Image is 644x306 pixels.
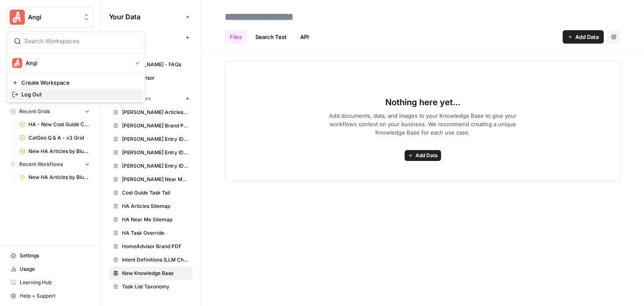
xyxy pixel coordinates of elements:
[122,229,189,237] span: HA Task Override
[122,74,189,82] span: HomeAdvisor
[16,118,93,131] a: HA - New Cost Guide Creation Grid
[16,145,93,158] a: New HA Articles by Blueprint Grid
[109,280,192,293] a: Task List Taxonomy
[109,226,192,240] a: HA Task Override
[28,13,79,21] span: Angi
[109,253,192,267] a: Intent Definitions (LLM Chatbot)
[122,243,189,250] span: HomeAdvisor Brand PDF
[7,158,93,171] button: Recent Workflows
[29,148,90,155] span: New HA Articles by Blueprint Grid
[19,108,50,115] span: Recent Grids
[109,119,192,132] a: [PERSON_NAME] Brand PDF
[29,134,90,142] span: CatGeo Q & A - v3 Grid
[122,216,189,223] span: HA Near Me Sitemap
[122,176,189,183] span: [PERSON_NAME] Near Me Sitemap
[109,173,192,186] a: [PERSON_NAME] Near Me Sitemap
[109,186,192,200] a: Cost Guide Task Tail
[20,292,90,300] span: Help + Support
[109,200,192,213] a: HA Articles Sitemap
[122,61,189,68] span: [PERSON_NAME] - FAQs
[24,37,138,45] input: Search Workspaces
[225,30,247,44] a: Files
[7,289,93,303] button: Help + Support
[29,121,90,128] span: HA - New Cost Guide Creation Grid
[20,279,90,286] span: Learning Hub
[122,202,189,210] span: HA Articles Sitemap
[109,58,192,71] a: [PERSON_NAME] - FAQs
[415,152,438,159] span: Add Data
[122,149,189,156] span: [PERSON_NAME] Entry IDs: Questions
[7,262,93,276] a: Usage
[109,146,192,159] a: [PERSON_NAME] Entry IDs: Questions
[109,106,192,119] a: [PERSON_NAME] Articles Sitemaps
[295,30,314,44] a: API
[16,131,93,145] a: CatGeo Q & A - v3 Grid
[21,78,136,87] span: Create Workspace
[122,270,189,277] span: New Knowledge Base
[20,265,90,273] span: Usage
[7,105,93,118] button: Recent Grids
[122,283,189,290] span: Task List Taxonomy
[109,12,182,22] span: Your Data
[385,96,460,108] span: Nothing here yet...
[405,150,441,161] button: Add Data
[109,159,192,173] a: [PERSON_NAME] Entry IDs: Unified Task
[122,162,189,170] span: [PERSON_NAME] Entry IDs: Unified Task
[563,30,604,44] button: Add Data
[9,77,143,88] a: Create Workspace
[20,252,90,259] span: Settings
[26,59,129,67] span: Angi
[12,58,22,68] img: Angi Logo
[122,135,189,143] span: [PERSON_NAME] Entry IDs: Location
[7,249,93,262] a: Settings
[7,7,93,28] button: Workspace: Angi
[10,10,25,25] img: Angi Logo
[21,90,136,99] span: Log Out
[109,71,192,85] a: HomeAdvisor
[109,240,192,253] a: HomeAdvisor Brand PDF
[7,276,93,289] a: Learning Hub
[19,161,63,168] span: Recent Workflows
[122,47,189,55] span: Angi
[122,189,189,197] span: Cost Guide Task Tail
[575,33,599,41] span: Add Data
[109,267,192,280] a: New Knowledge Base
[9,88,143,100] a: Log Out
[109,132,192,146] a: [PERSON_NAME] Entry IDs: Location
[7,31,145,102] div: Workspace: Angi
[29,174,90,181] span: New HA Articles by Blueprint
[109,44,192,58] a: Angi
[315,112,530,137] span: Add documents, data, and images to your Knowledge Base to give your workflows context on your bus...
[16,171,93,184] a: New HA Articles by Blueprint
[122,256,189,264] span: Intent Definitions (LLM Chatbot)
[122,109,189,116] span: [PERSON_NAME] Articles Sitemaps
[250,30,292,44] a: Search Test
[109,213,192,226] a: HA Near Me Sitemap
[122,122,189,130] span: [PERSON_NAME] Brand PDF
